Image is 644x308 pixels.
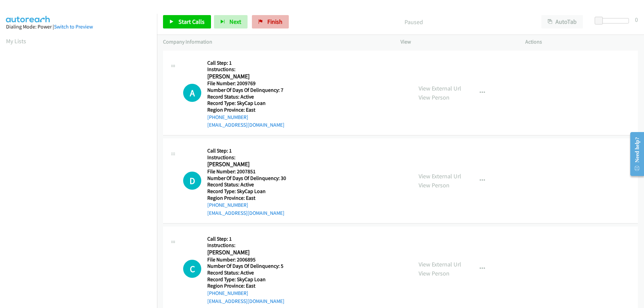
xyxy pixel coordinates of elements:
[541,15,583,28] button: AutoTab
[183,260,201,278] h1: C
[207,290,248,296] a: [PHONE_NUMBER]
[214,15,248,28] button: Next
[183,84,201,102] h1: A
[207,100,285,107] h5: Record Type: SkyCap Loan
[207,195,286,201] h5: Region Province: East
[298,17,529,26] p: Paused
[207,210,284,216] a: [EMAIL_ADDRESS][DOMAIN_NAME]
[207,175,286,182] h5: Number Of Days Of Delinquency: 30
[419,269,449,277] a: View Person
[419,260,461,268] a: View External Url
[207,66,285,73] h5: Instructions:
[207,161,285,168] h2: [PERSON_NAME]
[419,84,461,92] a: View External Url
[207,147,286,154] h5: Call Step: 1
[207,242,285,249] h5: Instructions:
[207,80,285,87] h5: File Number: 2009769
[525,38,638,46] p: Actions
[6,23,151,31] div: Dialing Mode: Power |
[598,18,629,23] div: Delay between calls (in seconds)
[419,94,449,101] a: View Person
[419,172,461,180] a: View External Url
[207,73,285,80] h2: [PERSON_NAME]
[183,84,201,102] div: The call is yet to be attempted
[178,18,205,25] span: Start Calls
[207,168,286,175] h5: File Number: 2007851
[207,249,285,256] h2: [PERSON_NAME]
[207,114,248,120] a: [PHONE_NUMBER]
[207,276,285,283] h5: Record Type: SkyCap Loan
[625,127,644,181] iframe: Resource Center
[252,15,289,28] a: Finish
[207,60,285,66] h5: Call Step: 1
[267,18,282,25] span: Finish
[207,236,285,242] h5: Call Step: 1
[400,38,513,46] p: View
[207,87,285,94] h5: Number Of Days Of Delinquency: 7
[207,181,286,188] h5: Record Status: Active
[207,107,285,113] h5: Region Province: East
[207,202,248,208] a: [PHONE_NUMBER]
[183,172,201,190] h1: D
[207,94,285,100] h5: Record Status: Active
[54,23,93,30] a: Switch to Preview
[207,269,285,276] h5: Record Status: Active
[207,256,285,263] h5: File Number: 2006895
[6,37,26,45] a: My Lists
[207,154,286,161] h5: Instructions:
[207,122,284,128] a: [EMAIL_ADDRESS][DOMAIN_NAME]
[207,188,286,195] h5: Record Type: SkyCap Loan
[207,263,285,269] h5: Number Of Days Of Delinquency: 5
[635,15,638,24] div: 0
[207,283,285,289] h5: Region Province: East
[419,181,449,189] a: View Person
[207,298,284,304] a: [EMAIL_ADDRESS][DOMAIN_NAME]
[183,172,201,190] div: The call is yet to be attempted
[229,18,241,25] span: Next
[183,260,201,278] div: The call is yet to be attempted
[163,38,388,46] p: Company Information
[163,15,211,28] a: Start Calls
